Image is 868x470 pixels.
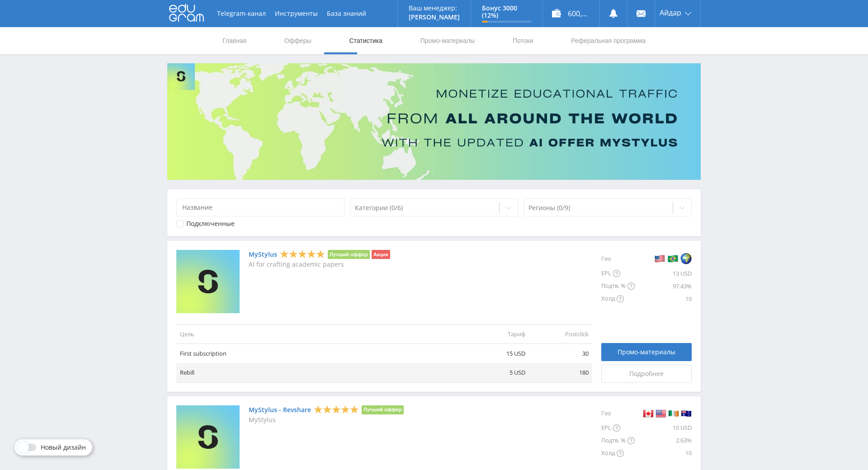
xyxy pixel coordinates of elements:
[362,405,404,414] li: Лучший оффер
[328,250,370,259] li: Лучший оффер
[176,324,466,343] td: Цель
[176,198,344,216] input: Название
[601,365,692,383] a: Подробнее
[176,344,466,363] td: First subscription
[601,250,635,267] div: Гео
[601,292,635,305] div: Холд
[466,344,529,363] td: 15 USD
[466,363,529,382] td: 5 USD
[409,14,460,21] p: [PERSON_NAME]
[186,220,235,227] div: Подключенные
[601,434,635,447] div: Подтв. %
[283,27,312,54] a: Офферы
[176,405,240,469] img: MyStylus - Revshare
[176,250,240,313] img: MyStylus
[529,344,592,363] td: 30
[420,27,476,54] a: Промо-материалы
[635,267,692,280] div: 13 USD
[618,348,675,356] span: Промо-материалы
[529,363,592,382] td: 180
[372,250,390,259] li: Акция
[314,404,359,414] div: 5 Stars
[601,343,692,361] a: Промо-материалы
[635,447,692,460] div: 10
[280,249,325,259] div: 5 Stars
[249,406,311,414] a: MyStylus - Revshare
[660,9,681,16] span: Айдар
[249,251,277,258] a: MyStylus
[409,5,460,12] p: Ваш менеджер:
[601,267,635,280] div: EPL
[529,324,592,343] td: Postclick
[249,261,390,268] p: AI for crafting academic papers
[348,27,383,54] a: Статистика
[601,280,635,292] div: Подтв. %
[635,434,692,447] div: 2.63%
[629,370,664,377] span: Подробнее
[249,416,404,423] p: MyStylus
[635,292,692,305] div: 10
[482,5,532,19] p: Бонус 3000 (12%)
[635,422,692,434] div: 10 USD
[601,447,635,460] div: Холд
[601,422,635,434] div: EPL
[635,280,692,292] div: 97.43%
[176,363,466,382] td: Rebill
[570,27,646,54] a: Реферальная программа
[466,324,529,343] td: Тариф
[167,63,701,180] img: Banner
[222,27,247,54] a: Главная
[512,27,534,54] a: Потоки
[41,444,86,451] span: Новый дизайн
[601,405,635,422] div: Гео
